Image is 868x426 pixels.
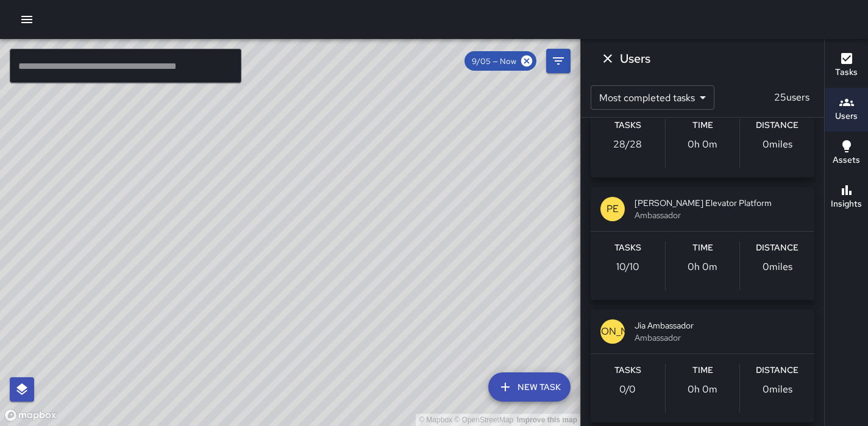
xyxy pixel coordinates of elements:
[635,209,805,221] span: Ambassador
[613,137,642,152] p: 28 / 28
[464,56,524,66] span: 9/05 — Now
[692,241,713,255] h6: Time
[488,372,571,402] button: New Task
[614,241,641,255] h6: Tasks
[756,364,799,377] h6: Distance
[825,44,868,88] button: Tasks
[635,197,805,209] span: [PERSON_NAME] Elevator Platform
[692,364,713,377] h6: Time
[756,241,799,255] h6: Distance
[825,132,868,176] button: Assets
[591,187,814,300] button: PE[PERSON_NAME] Elevator PlatformAmbassadorTasks10/10Time0h 0mDistance0miles
[835,66,858,79] h6: Tasks
[620,49,650,68] h6: Users
[614,119,641,132] h6: Tasks
[619,382,636,397] p: 0 / 0
[688,382,717,397] p: 0h 0m
[591,85,714,110] div: Most completed tasks
[635,332,805,344] span: Ambassador
[546,49,571,73] button: Filters
[614,364,641,377] h6: Tasks
[464,51,536,71] div: 9/05 — Now
[756,119,799,132] h6: Distance
[769,90,814,105] p: 25 users
[833,154,860,167] h6: Assets
[635,319,805,332] span: Jia Ambassador
[763,260,792,274] p: 0 miles
[825,176,868,219] button: Insights
[607,202,619,216] p: PE
[596,46,620,71] button: Dismiss
[573,324,653,339] p: [PERSON_NAME]
[825,88,868,132] button: Users
[831,197,862,211] h6: Insights
[763,382,792,397] p: 0 miles
[616,260,639,274] p: 10 / 10
[591,65,814,177] button: 1S19th [GEOGRAPHIC_DATA]AmbassadorTasks28/28Time0h 0mDistance0miles
[591,310,814,422] button: [PERSON_NAME]Jia AmbassadorAmbassadorTasks0/0Time0h 0mDistance0miles
[688,137,717,152] p: 0h 0m
[763,137,792,152] p: 0 miles
[692,119,713,132] h6: Time
[688,260,717,274] p: 0h 0m
[835,110,858,123] h6: Users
